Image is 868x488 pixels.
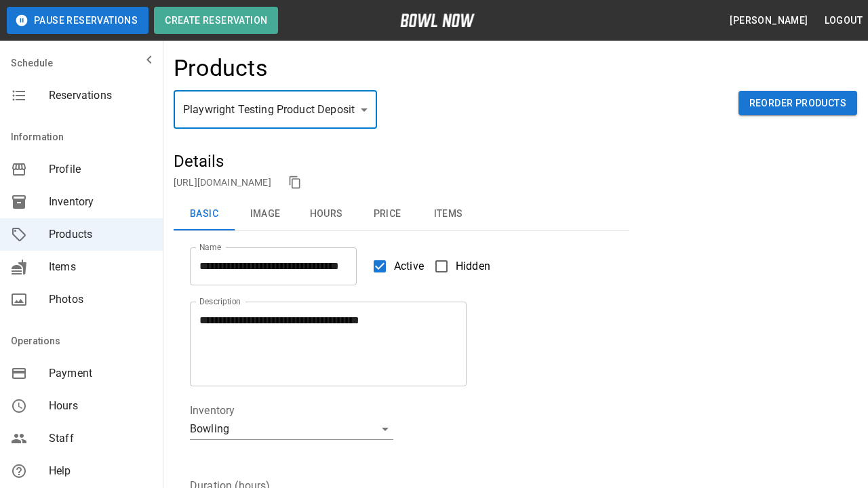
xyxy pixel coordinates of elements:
a: [URL][DOMAIN_NAME] [174,177,271,188]
span: Help [49,463,152,479]
h4: Products [174,54,268,83]
button: Hours [296,198,357,230]
span: Active [394,258,424,274]
span: Hours [49,398,152,414]
img: logo [400,14,475,27]
button: Image [235,198,296,230]
span: Reservations [49,87,152,104]
span: Hidden [456,258,490,274]
button: Items [418,198,479,230]
span: Payment [49,365,152,382]
button: [PERSON_NAME] [724,8,813,33]
div: basic tabs example [174,198,629,230]
button: Create Reservation [154,7,278,34]
span: Inventory [49,194,152,210]
span: Photos [49,291,152,308]
legend: Inventory [190,403,235,418]
button: Pause Reservations [7,7,149,34]
label: Hidden products will not be visible to customers. You can still create and use them for bookings. [427,252,490,281]
span: Staff [49,430,152,447]
button: Logout [819,8,868,33]
button: Basic [174,198,235,230]
button: Reorder Products [738,91,857,116]
button: Price [357,198,418,230]
button: copy link [285,172,305,192]
span: Profile [49,161,152,178]
span: Products [49,226,152,243]
span: Items [49,259,152,275]
div: Bowling [190,418,393,440]
div: Playwright Testing Product Deposit [174,91,377,129]
h5: Details [174,150,629,172]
